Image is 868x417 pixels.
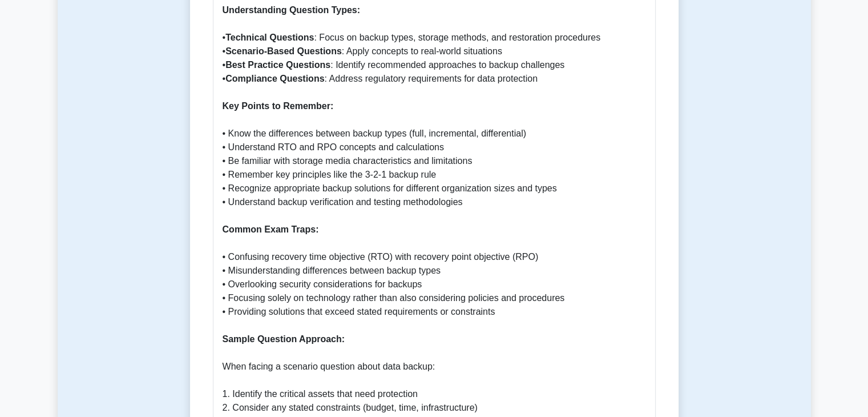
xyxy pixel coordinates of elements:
b: Understanding Question Types: [223,5,361,15]
b: Scenario-Based Questions [225,46,342,56]
b: Common Exam Traps: [223,224,319,234]
b: Sample Question Approach: [223,334,345,344]
b: Technical Questions [225,33,314,42]
b: Compliance Questions [225,74,324,83]
b: Best Practice Questions [225,60,330,70]
b: Key Points to Remember: [223,101,334,111]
